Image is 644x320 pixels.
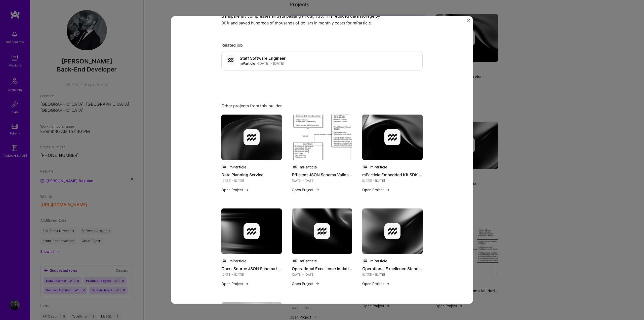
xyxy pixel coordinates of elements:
[292,281,319,286] button: Open Project
[370,164,387,170] div: mParticle
[221,272,282,277] div: [DATE] - [DATE]
[221,187,249,192] button: Open Project
[362,171,423,178] h4: mParticle Embedded Kit SDK with Data Planning for Mobile and Web
[245,188,249,192] img: arrow-right
[292,115,352,160] img: Efficient JSON Schema Validation Package
[315,282,319,286] img: arrow-right
[240,56,286,61] h4: Staff Software Engineer
[221,258,227,264] img: Company logo
[221,178,282,183] div: [DATE] - [DATE]
[229,164,247,170] div: mParticle
[221,164,227,170] img: Company logo
[226,55,236,65] img: Company logo
[240,61,255,66] div: mParticle
[300,258,317,264] div: mParticle
[362,164,368,170] img: Company logo
[221,208,282,254] img: cover
[244,223,260,239] img: Company logo
[362,115,423,160] img: cover
[221,171,282,178] h4: Data Planning Service
[362,178,423,183] div: [DATE] - [DATE]
[292,178,352,183] div: [DATE] - [DATE]
[292,258,298,264] img: Company logo
[245,282,249,286] img: arrow-right
[386,282,390,286] img: arrow-right
[292,171,352,178] h4: Efficient JSON Schema Validation Package
[384,129,400,145] img: Company logo
[244,129,260,145] img: Company logo
[221,281,249,286] button: Open Project
[257,61,284,66] div: · [DATE] - [DATE]
[384,223,400,239] img: Company logo
[362,208,423,254] img: cover
[292,272,352,277] div: [DATE] - [DATE]
[386,188,390,192] img: arrow-right
[221,43,423,48] div: Related job
[362,258,368,264] img: Company logo
[362,187,390,192] button: Open Project
[362,272,423,277] div: [DATE] - [DATE]
[292,164,298,170] img: Company logo
[314,223,330,239] img: Company logo
[370,258,387,264] div: mParticle
[292,265,352,272] h4: Operational Excellence Initiative
[292,208,352,254] img: cover
[467,19,470,24] button: Close
[221,265,282,272] h4: Open-Source JSON Schema Library
[221,103,423,109] div: Other projects from this builder
[292,187,319,192] button: Open Project
[300,164,317,170] div: mParticle
[362,265,423,272] h4: Operational Excellence Standards
[362,281,390,286] button: Open Project
[221,115,282,160] img: cover
[315,188,319,192] img: arrow-right
[229,258,247,264] div: mParticle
